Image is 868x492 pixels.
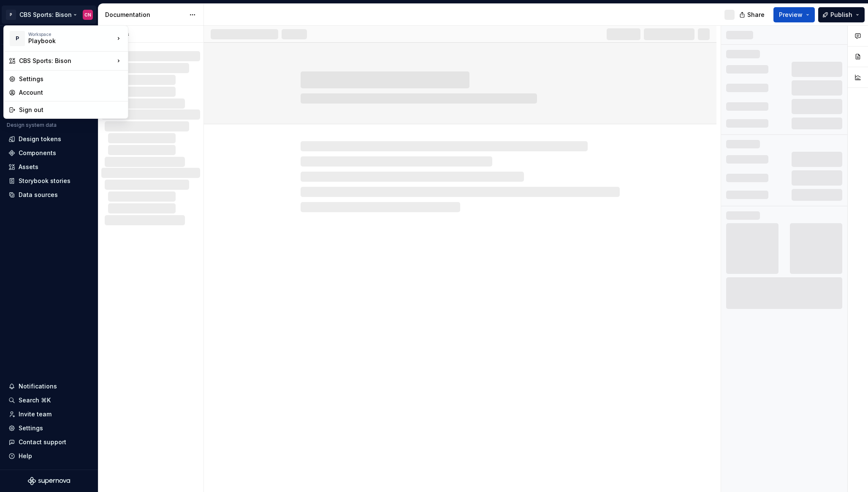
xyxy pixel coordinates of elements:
[28,32,114,37] div: Workspace
[19,106,123,114] div: Sign out
[28,37,100,45] div: Playbook
[19,88,123,97] div: Account
[10,31,25,46] div: P
[19,57,114,65] div: CBS Sports: Bison
[19,75,123,83] div: Settings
